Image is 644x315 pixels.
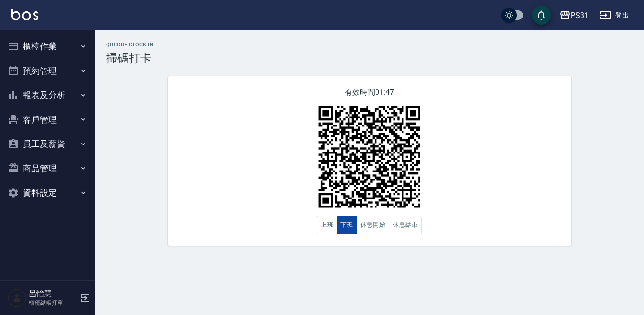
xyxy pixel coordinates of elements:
p: 櫃檯結帳打單 [29,298,77,307]
button: 櫃檯作業 [4,34,91,59]
button: 登出 [596,7,633,24]
button: 資料設定 [4,180,91,205]
h3: 掃碼打卡 [106,52,633,65]
button: 員工及薪資 [4,132,91,156]
div: PS31 [571,9,589,21]
button: 休息開始 [357,216,390,234]
h2: QRcode Clock In [106,42,633,48]
button: 上班 [317,216,337,234]
button: 下班 [337,216,357,234]
button: 預約管理 [4,59,91,83]
button: PS31 [555,6,592,25]
button: 客戶管理 [4,108,91,132]
button: 休息結束 [389,216,422,234]
button: save [532,6,551,25]
h5: 呂怡慧 [29,289,77,298]
img: Person [8,288,27,307]
div: 有效時間 01:47 [168,76,571,246]
button: 商品管理 [4,156,91,181]
img: Logo [11,9,38,20]
button: 報表及分析 [4,83,91,108]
